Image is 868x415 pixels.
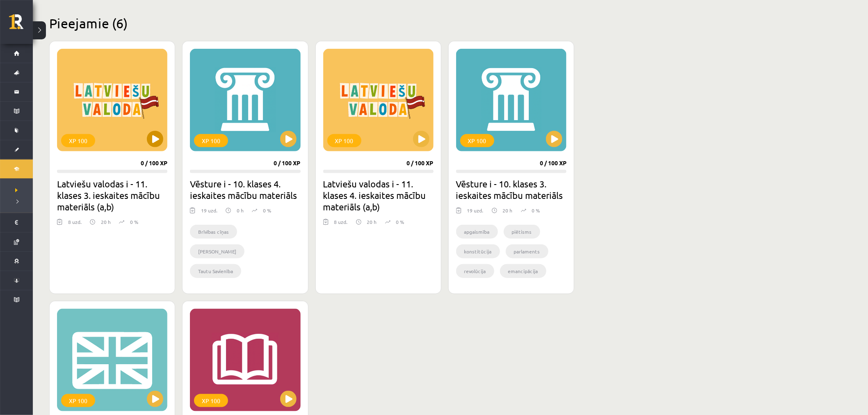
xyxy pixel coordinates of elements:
[101,218,111,226] p: 20 h
[456,178,566,201] h2: Vēsture i - 10. klases 3. ieskaites mācību materiāls
[456,264,494,278] li: revolūcija
[57,178,167,212] h2: Latviešu valodas i - 11. klases 3. ieskaites mācību materiāls (a,b)
[503,207,513,214] p: 20 h
[194,394,228,407] div: XP 100
[327,134,361,147] div: XP 100
[456,244,500,258] li: konstitūcija
[190,244,244,258] li: [PERSON_NAME]
[68,218,82,230] div: 8 uzd.
[367,218,377,226] p: 20 h
[323,178,434,212] h2: Latviešu valodas i - 11. klases 4. ieskaites mācību materiāls (a,b)
[263,207,271,214] p: 0 %
[396,218,404,226] p: 0 %
[190,225,237,239] li: Brīvības cīņas
[500,264,546,278] li: emancipācija
[506,244,548,258] li: parlaments
[237,207,244,214] p: 0 h
[49,15,574,31] h2: Pieejamie (6)
[190,264,241,278] li: Tautu Savienība
[190,178,300,201] h2: Vēsture i - 10. klases 4. ieskaites mācību materiāls
[504,225,540,239] li: piētisms
[334,218,348,230] div: 8 uzd.
[201,207,217,219] div: 19 uzd.
[130,218,138,226] p: 0 %
[532,207,540,214] p: 0 %
[467,207,484,219] div: 19 uzd.
[61,134,95,147] div: XP 100
[9,14,33,35] a: Rīgas 1. Tālmācības vidusskola
[456,225,498,239] li: apgaismība
[194,134,228,147] div: XP 100
[460,134,494,147] div: XP 100
[61,394,95,407] div: XP 100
